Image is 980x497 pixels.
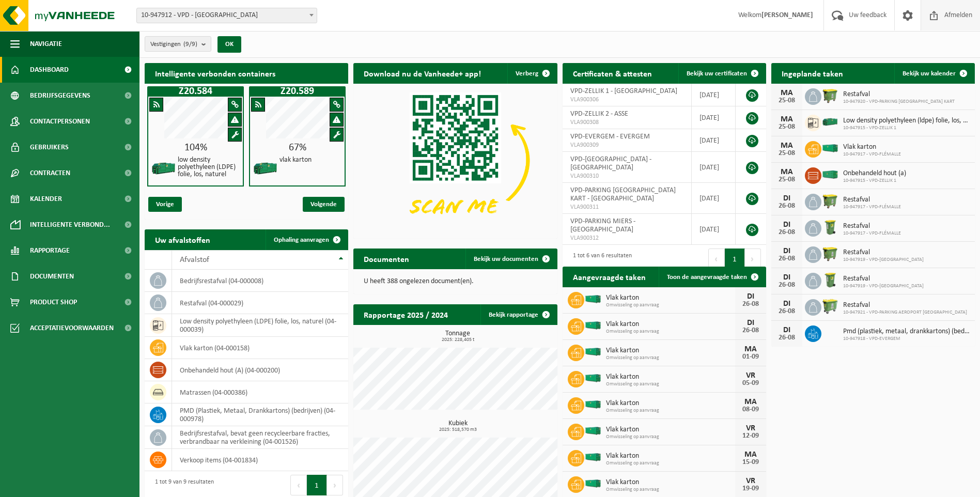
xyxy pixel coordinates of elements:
[843,230,901,237] span: 10-947917 - VPD-FLÉMALLE
[183,41,197,48] count: (9/9)
[843,151,901,158] span: 10-947917 - VPD-FLÉMALLE
[253,156,278,181] img: HK-XZ-20-GN-00
[150,37,197,52] span: Vestigingen
[570,218,635,234] span: VPD-PARKING MIERS - [GEOGRAPHIC_DATA]
[30,31,62,57] span: Navigatie
[776,89,797,97] div: MA
[150,86,241,97] h1: Z20.584
[740,398,761,406] div: MA
[30,83,90,108] span: Bedrijfsgegevens
[145,36,211,52] button: Vestigingen(9/9)
[776,194,797,203] div: DI
[692,106,736,129] td: [DATE]
[740,406,761,413] div: 08-09
[606,302,735,308] span: Omwisseling op aanvraag
[776,123,797,131] div: 25-08
[584,347,602,356] img: HK-XR-30-GN-00
[776,308,797,315] div: 26-08
[570,172,683,180] span: VLA900310
[136,8,317,23] span: 10-947912 - VPD - ASSE
[821,219,839,236] img: WB-0240-HPE-GN-50
[516,70,538,77] span: Verberg
[843,257,924,263] span: 10-947919 - VPD-[GEOGRAPHIC_DATA]
[843,301,967,309] span: Restafval
[30,57,69,83] span: Dashboard
[584,453,602,462] img: HK-XR-30-GN-00
[148,197,182,212] span: Vorige
[821,170,839,179] img: HK-XC-40-GN-00
[570,118,683,127] span: VLA900308
[740,319,761,327] div: DI
[274,237,329,243] span: Ophaling aanvragen
[843,222,901,230] span: Restafval
[894,63,974,84] a: Bekijk uw kalender
[843,248,924,257] span: Restafval
[740,424,761,432] div: VR
[821,144,839,153] img: HK-XR-30-GN-00
[30,315,114,341] span: Acceptatievoorwaarden
[252,86,343,97] h1: Z20.589
[692,214,736,245] td: [DATE]
[606,452,735,460] span: Vlak karton
[570,156,651,172] span: VPD-[GEOGRAPHIC_DATA] - [GEOGRAPHIC_DATA]
[776,326,797,334] div: DI
[606,487,735,493] span: Omwisseling op aanvraag
[740,301,761,308] div: 26-08
[148,143,243,153] div: 104%
[776,273,797,282] div: DI
[570,110,628,118] span: VPD-ZELLIK 2 - ASSE
[821,87,839,104] img: WB-1100-HPE-GN-50
[359,427,557,432] span: 2025: 518,570 m3
[821,271,839,289] img: WB-0240-HPE-GN-50
[568,247,632,270] div: 1 tot 6 van 6 resultaten
[843,169,906,178] span: Onbehandeld hout (a)
[359,337,557,343] span: 2025: 228,405 t
[563,63,662,83] h2: Certificaten & attesten
[570,96,683,104] span: VLA900306
[172,359,348,381] td: onbehandeld hout (A) (04-000200)
[740,292,761,301] div: DI
[740,327,761,334] div: 26-08
[761,11,813,19] strong: [PERSON_NAME]
[359,420,557,432] h3: Kubiek
[843,143,901,151] span: Vlak karton
[659,267,765,287] a: Toon de aangevraagde taken
[776,300,797,308] div: DI
[667,274,747,281] span: Toon de aangevraagde taken
[678,63,765,84] a: Bekijk uw certificaten
[606,426,735,434] span: Vlak karton
[584,479,602,488] img: HK-XR-30-GN-00
[843,125,970,131] span: 10-947915 - VPD-ZELLIK 1
[465,248,556,269] a: Bekijk uw documenten
[30,186,62,212] span: Kalender
[172,381,348,403] td: matrassen (04-000386)
[30,134,69,160] span: Gebruikers
[740,432,761,440] div: 12-09
[903,70,956,77] span: Bekijk uw kalender
[843,196,901,204] span: Restafval
[151,156,177,181] img: HK-XZ-20-GN-00
[327,475,343,495] button: Next
[606,460,735,467] span: Omwisseling op aanvraag
[606,373,735,381] span: Vlak karton
[279,157,312,164] h4: vlak karton
[725,248,745,269] button: 1
[776,203,797,210] div: 26-08
[776,142,797,150] div: MA
[776,176,797,183] div: 25-08
[172,337,348,359] td: vlak karton (04-000158)
[606,355,735,361] span: Omwisseling op aanvraag
[145,63,348,83] h2: Intelligente verbonden containers
[843,328,970,336] span: Pmd (plastiek, metaal, drankkartons) (bedrijven)
[584,374,602,383] img: HK-XR-30-GN-00
[353,84,557,237] img: Download de VHEPlus App
[692,183,736,214] td: [DATE]
[740,353,761,361] div: 01-09
[307,475,327,495] button: 1
[606,478,735,487] span: Vlak karton
[266,229,347,250] a: Ophaling aanvragen
[843,283,924,289] span: 10-947919 - VPD-[GEOGRAPHIC_DATA]
[570,141,683,149] span: VLA900309
[178,157,239,178] h4: low density polyethyleen (LDPE) folie, los, naturel
[843,117,970,125] span: Low density polyethyleen (ldpe) folie, los, naturel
